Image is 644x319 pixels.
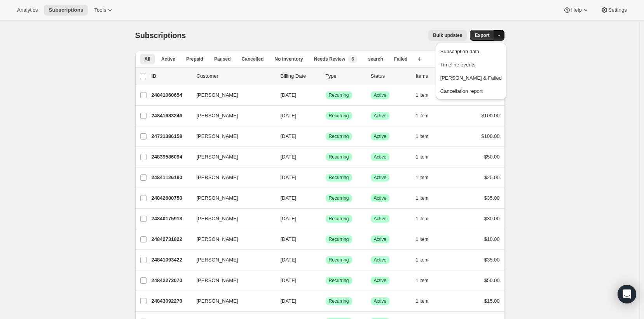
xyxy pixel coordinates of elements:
span: Recurring [329,257,349,263]
button: [PERSON_NAME] [192,192,270,204]
button: 1 item [416,213,437,224]
span: Subscriptions [49,7,83,13]
span: [PERSON_NAME] [197,91,238,99]
span: Recurring [329,92,349,98]
button: [PERSON_NAME] [192,171,270,184]
span: [PERSON_NAME] [197,132,238,140]
span: Recurring [329,236,349,242]
span: [PERSON_NAME] [197,235,238,243]
p: 24841683246 [152,112,190,120]
span: Active [374,174,387,181]
span: Recurring [329,216,349,222]
span: [DATE] [281,216,297,221]
span: 1 item [416,277,429,284]
button: 1 item [416,110,437,121]
span: [DATE] [281,92,297,98]
button: 1 item [416,172,437,183]
span: $35.00 [484,195,500,201]
span: [PERSON_NAME] [197,215,238,223]
span: 1 item [416,113,429,119]
div: 24842273070[PERSON_NAME][DATE]SuccessRecurringSuccessActive1 item$50.00 [152,275,500,286]
span: Active [374,113,387,119]
span: [PERSON_NAME] [197,297,238,305]
button: 1 item [416,131,437,142]
div: 24843092270[PERSON_NAME][DATE]SuccessRecurringSuccessActive1 item$15.00 [152,296,500,307]
button: Settings [596,5,632,16]
span: 1 item [416,236,429,242]
span: Cancellation report [440,88,483,94]
span: [DATE] [281,277,297,283]
button: 1 item [416,152,437,162]
span: [DATE] [281,195,297,201]
span: Active [374,154,387,160]
span: [PERSON_NAME] [197,112,238,120]
button: 1 item [416,275,437,286]
div: 24841126190[PERSON_NAME][DATE]SuccessRecurringSuccessActive1 item$25.00 [152,172,500,183]
span: 1 item [416,154,429,160]
span: Subscription data [440,49,479,54]
p: 24842273070 [152,277,190,284]
span: Recurring [329,298,349,304]
span: Recurring [329,174,349,181]
button: [PERSON_NAME] [192,130,270,143]
span: Needs Review [314,56,346,62]
div: IDCustomerBilling DateTypeStatusItemsTotal [152,72,500,80]
button: Tools [89,5,119,16]
button: Help [558,5,594,16]
span: $100.00 [482,113,500,119]
p: 24843092270 [152,297,190,305]
button: 1 item [416,255,437,265]
span: Export [475,32,489,38]
p: 24841093422 [152,256,190,264]
p: 24840175918 [152,215,190,223]
span: Timeline events [440,62,476,68]
div: Items [416,72,455,80]
p: 24841126190 [152,174,190,181]
span: $10.00 [484,236,500,242]
span: 1 item [416,216,429,222]
div: 24841683246[PERSON_NAME][DATE]SuccessRecurringSuccessActive1 item$100.00 [152,110,500,121]
div: Open Intercom Messenger [618,285,636,303]
p: 24731386158 [152,132,190,140]
span: [DATE] [281,133,297,139]
p: Billing Date [281,72,319,80]
span: search [368,56,383,62]
p: 24839586094 [152,153,190,161]
button: [PERSON_NAME] [192,274,270,287]
button: 1 item [416,296,437,307]
div: 24840175918[PERSON_NAME][DATE]SuccessRecurringSuccessActive1 item$30.00 [152,213,500,224]
span: [PERSON_NAME] & Failed [440,75,502,81]
span: No inventory [274,56,303,62]
span: 6 [351,56,354,62]
div: 24842731822[PERSON_NAME][DATE]SuccessRecurringSuccessActive1 item$10.00 [152,234,500,245]
span: $100.00 [482,133,500,139]
p: 24842731822 [152,235,190,243]
span: $15.00 [484,298,500,304]
span: Subscriptions [135,31,186,40]
span: Recurring [329,277,349,284]
span: 1 item [416,92,429,98]
span: [DATE] [281,154,297,160]
span: Recurring [329,195,349,201]
span: Active [374,216,387,222]
button: [PERSON_NAME] [192,151,270,163]
button: [PERSON_NAME] [192,233,270,246]
span: $30.00 [484,216,500,221]
div: 24841093422[PERSON_NAME][DATE]SuccessRecurringSuccessActive1 item$35.00 [152,255,500,265]
span: All [145,56,150,62]
div: 24839586094[PERSON_NAME][DATE]SuccessRecurringSuccessActive1 item$50.00 [152,152,500,162]
span: [DATE] [281,257,297,263]
span: 1 item [416,257,429,263]
span: Prepaid [186,56,203,62]
span: $35.00 [484,257,500,263]
button: [PERSON_NAME] [192,213,270,225]
span: Active [374,236,387,242]
div: 24731386158[PERSON_NAME][DATE]SuccessRecurringSuccessActive1 item$100.00 [152,131,500,142]
span: [PERSON_NAME] [197,256,238,264]
span: Bulk updates [433,32,462,38]
span: [DATE] [281,113,297,119]
span: $50.00 [484,277,500,283]
span: Help [571,7,581,13]
button: [PERSON_NAME] [192,254,270,266]
span: Tools [94,7,106,13]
